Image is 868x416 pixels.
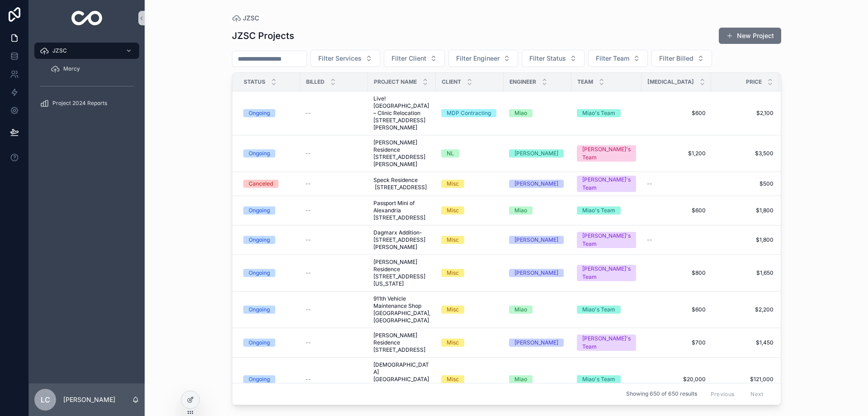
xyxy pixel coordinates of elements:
span: Status [244,78,265,86]
div: Ongoing [249,339,270,347]
div: [PERSON_NAME]'s Team [582,176,631,192]
div: Ongoing [249,375,270,383]
span: $2,200 [717,306,774,313]
a: -- [306,376,363,383]
a: $121,000 [717,376,774,383]
a: [PERSON_NAME]'s Team [577,176,636,192]
a: [PERSON_NAME]'s Team [577,265,636,281]
a: Misc [441,180,498,188]
a: $2,100 [717,110,774,117]
a: Passport Mini of Alexandria [STREET_ADDRESS] [373,200,430,221]
span: Filter Client [392,54,426,63]
a: [PERSON_NAME] Residence [STREET_ADDRESS] [373,332,430,354]
div: [PERSON_NAME]'s Team [582,232,631,248]
span: Engineer [509,78,536,86]
div: Misc [447,339,459,347]
a: -- [306,150,363,157]
span: Filter Status [529,54,566,63]
span: Project Name [374,78,417,86]
a: $600 [647,207,706,214]
a: Misc [441,339,498,347]
span: -- [306,306,311,313]
div: scrollable content [29,36,145,123]
a: Miao's Team [577,206,636,215]
a: [PERSON_NAME]'s Team [577,232,636,248]
div: Miao's Team [582,109,615,117]
a: Miao's Team [577,109,636,117]
a: $1,800 [717,207,774,214]
span: Dagmarx Addition-[STREET_ADDRESS][PERSON_NAME] [373,229,430,251]
a: Ongoing [243,149,295,158]
a: [PERSON_NAME] [509,236,566,244]
a: [PERSON_NAME] [509,339,566,347]
span: Filter Team [596,54,629,63]
span: -- [306,180,311,187]
div: [PERSON_NAME] [514,236,558,244]
a: $500 [717,180,774,187]
button: Select Button [588,50,648,67]
span: $1,450 [717,339,774,346]
a: MDP Contracting [441,109,498,117]
a: Miao's Team [577,306,636,314]
div: [PERSON_NAME]'s Team [582,335,631,351]
div: Miao's Team [582,375,615,383]
img: App logo [71,11,103,25]
a: [PERSON_NAME] [509,269,566,277]
a: $1,650 [717,269,774,277]
div: Misc [447,180,459,188]
div: Ongoing [249,109,270,117]
a: Misc [441,375,498,383]
a: NL [441,149,498,158]
div: Ongoing [249,149,270,158]
span: Team [577,78,593,86]
a: [PERSON_NAME] [509,180,566,188]
span: [DEMOGRAPHIC_DATA][GEOGRAPHIC_DATA] [STREET_ADDRESS][PERSON_NAME] [373,361,430,397]
span: -- [647,180,652,187]
a: Ongoing [243,375,295,383]
a: $600 [647,110,706,117]
div: Ongoing [249,269,270,277]
span: $1,800 [717,236,774,244]
div: Miao [514,206,527,215]
div: Ongoing [249,306,270,314]
span: -- [306,376,311,383]
span: Client [442,78,461,86]
a: -- [647,180,706,187]
a: Ongoing [243,206,295,215]
span: [MEDICAL_DATA] [647,78,694,86]
a: [PERSON_NAME] [509,149,566,158]
a: -- [306,110,363,117]
a: Live! [GEOGRAPHIC_DATA] – Clinic Relocation [STREET_ADDRESS][PERSON_NAME] [373,95,430,131]
a: Miao [509,375,566,383]
div: NL [447,149,454,158]
div: Canceled [249,180,273,188]
a: JZSC [34,43,139,59]
a: Miao [509,109,566,117]
span: -- [306,236,311,244]
div: [PERSON_NAME] [514,180,558,188]
span: $600 [647,306,706,313]
div: [PERSON_NAME] [514,269,558,277]
div: Misc [447,206,459,215]
a: Miao [509,206,566,215]
button: Select Button [311,50,380,67]
a: -- [306,306,363,313]
span: Showing 650 of 650 results [626,391,697,398]
div: Misc [447,375,459,383]
a: Canceled [243,180,295,188]
span: -- [306,339,311,346]
span: Project 2024 Reports [52,100,107,107]
div: [PERSON_NAME]'s Team [582,265,631,281]
div: Ongoing [249,236,270,244]
span: 911th Vehicle Maintenance Shop [GEOGRAPHIC_DATA], [GEOGRAPHIC_DATA] [373,295,430,324]
span: Filter Services [318,54,362,63]
a: Ongoing [243,236,295,244]
a: $3,500 [717,150,774,157]
a: -- [306,236,363,244]
button: Select Button [522,50,585,67]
